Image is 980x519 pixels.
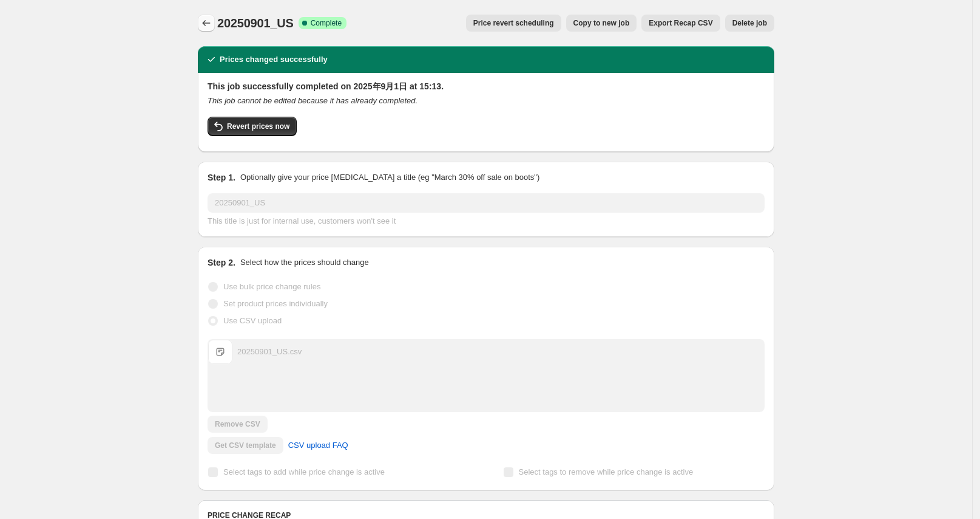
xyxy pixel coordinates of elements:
p: Optionally give your price [MEDICAL_DATA] a title (eg "March 30% off sale on boots") [240,171,539,184]
button: Price revert scheduling [466,15,561,32]
span: This title is just for internal use, customers won't see it [208,216,396,225]
span: Use CSV upload [223,316,282,325]
span: Revert prices now [227,122,289,131]
button: Price change jobs [198,15,215,32]
span: Set product prices individually [223,299,328,308]
button: Export Recap CSV [641,15,720,32]
a: CSV upload FAQ [281,436,356,455]
i: This job cannot be edited because it has already completed. [208,96,417,105]
span: Delete job [732,18,767,28]
span: Use bulk price change rules [223,282,320,291]
span: Select tags to add while price change is active [223,467,385,476]
h2: Step 1. [208,171,235,184]
span: Select tags to remove while price change is active [519,467,694,476]
span: Export Recap CSV [649,18,712,28]
p: Select how the prices should change [240,256,369,269]
div: 20250901_US.csv [237,346,302,358]
span: Price revert scheduling [473,18,554,28]
button: Delete job [725,15,774,32]
h2: Prices changed successfully [220,53,328,66]
button: Copy to new job [566,15,637,32]
span: 20250901_US [217,16,294,30]
h2: Step 2. [208,256,235,269]
input: 30% off holiday sale [208,193,765,213]
button: Revert prices now [208,117,297,136]
span: Copy to new job [573,18,630,28]
span: CSV upload FAQ [288,439,348,452]
h2: This job successfully completed on 2025年9月1日 at 15:13. [208,80,765,92]
span: Complete [311,18,342,28]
